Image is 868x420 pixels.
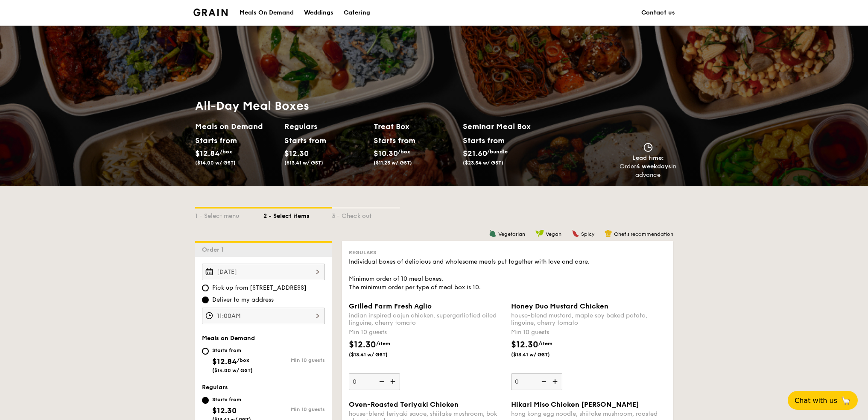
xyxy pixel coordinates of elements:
h2: Treat Box [374,120,456,132]
div: Order in advance [620,162,677,179]
input: Event time [202,308,325,324]
a: Logotype [193,9,228,16]
img: icon-clock.2db775ea.svg [642,143,655,152]
div: 1 - Select menu [195,209,263,220]
div: Starts from [463,134,504,147]
div: 2 - Select items [263,209,332,220]
strong: 4 weekdays [636,163,671,170]
span: ($13.41 w/ GST) [284,160,323,166]
span: $12.30 [349,340,376,350]
span: $12.30 [284,149,309,158]
button: Chat with us🦙 [788,391,858,410]
div: Starts from [284,134,322,147]
div: Min 10 guests [511,328,666,337]
span: Grilled Farm Fresh Aglio [349,302,432,310]
span: /box [237,357,249,363]
span: Oven-Roasted Teriyaki Chicken [349,400,459,408]
span: Honey Duo Mustard Chicken [511,302,608,310]
img: icon-add.58712e84.svg [549,373,562,390]
span: Lead time: [632,154,664,162]
span: /item [538,341,552,347]
img: icon-reduce.1d2dbef1.svg [537,373,549,390]
div: Starts from [212,347,253,354]
div: Individual boxes of delicious and wholesome meals put together with love and care. Minimum order ... [349,258,666,292]
div: Min 10 guests [263,357,325,363]
input: Deliver to my address [202,297,209,303]
div: indian inspired cajun chicken, supergarlicfied oiled linguine, cherry tomato [349,312,504,326]
input: Grilled Farm Fresh Aglioindian inspired cajun chicken, supergarlicfied oiled linguine, cherry tom... [349,373,400,390]
span: /box [398,149,410,155]
h2: Seminar Meal Box [463,120,552,132]
img: icon-add.58712e84.svg [387,373,400,390]
div: Min 10 guests [349,328,504,337]
h2: Regulars [284,120,367,132]
input: Honey Duo Mustard Chickenhouse-blend mustard, maple soy baked potato, linguine, cherry tomatoMin ... [511,373,562,390]
input: Starts from$12.84/box($14.00 w/ GST)Min 10 guests [202,348,209,355]
span: $12.84 [195,149,220,158]
img: icon-vegan.f8ff3823.svg [535,229,544,237]
span: Regulars [202,384,228,391]
span: $10.30 [374,149,398,158]
h2: Meals on Demand [195,120,278,132]
span: ($13.41 w/ GST) [511,351,569,358]
span: ($13.41 w/ GST) [349,351,407,358]
img: icon-spicy.37a8142b.svg [572,229,579,237]
img: icon-chef-hat.a58ddaea.svg [605,229,612,237]
span: Vegan [546,231,561,237]
span: Chef's recommendation [614,231,673,237]
span: ($23.54 w/ GST) [463,160,503,166]
span: /item [376,341,390,347]
span: $12.84 [212,357,237,366]
input: Starts from$12.30($13.41 w/ GST)Min 10 guests [202,397,209,404]
img: icon-vegetarian.fe4039eb.svg [489,229,497,237]
span: Chat with us [795,397,837,405]
img: icon-reduce.1d2dbef1.svg [374,373,387,390]
div: Min 10 guests [263,406,325,412]
span: $12.30 [212,406,237,415]
input: Event date [202,264,325,280]
h1: All-Day Meal Boxes [195,98,552,114]
span: /box [220,149,232,155]
span: Hikari Miso Chicken [PERSON_NAME] [511,400,639,408]
span: Meals on Demand [202,335,255,342]
span: ($14.00 w/ GST) [195,160,236,166]
span: Pick up from [STREET_ADDRESS] [212,284,307,292]
span: /bundle [487,149,508,155]
input: Pick up from [STREET_ADDRESS] [202,285,209,291]
span: Spicy [581,231,594,237]
span: Deliver to my address [212,296,274,304]
div: Starts from [374,134,412,147]
img: Grain [193,9,228,16]
span: $12.30 [511,340,538,350]
span: ($11.23 w/ GST) [374,160,412,166]
div: Starts from [195,134,233,147]
div: Starts from [212,396,251,403]
div: 3 - Check out [332,209,400,220]
span: ($14.00 w/ GST) [212,367,253,373]
span: Regulars [349,250,376,256]
span: Order 1 [202,246,227,253]
div: house-blend mustard, maple soy baked potato, linguine, cherry tomato [511,312,666,326]
span: Vegetarian [498,231,525,237]
span: $21.60 [463,149,487,158]
span: 🦙 [841,396,851,405]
